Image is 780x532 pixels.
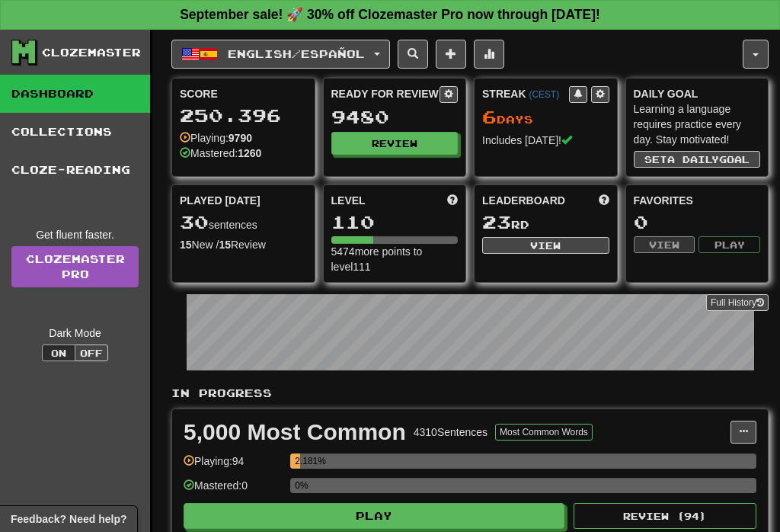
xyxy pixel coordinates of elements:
span: 6 [482,106,497,127]
div: Clozemaster [42,45,141,60]
div: Dark Mode [11,325,139,341]
div: 5,000 Most Common [184,421,406,444]
a: (CEST) [529,89,559,100]
button: On [42,345,75,361]
div: Playing: 94 [184,453,283,479]
div: Day s [482,107,609,127]
strong: 1260 [238,147,261,159]
div: 2.181% [295,453,300,469]
div: Learning a language requires practice every day. Stay motivated! [634,101,761,147]
div: 5474 more points to level 111 [331,244,459,274]
div: Mastered: 0 [184,478,283,503]
div: 4310 Sentences [414,425,487,440]
p: In Progress [171,386,769,401]
strong: 15 [219,239,231,251]
button: Review (94) [574,503,756,529]
div: 110 [331,213,459,232]
button: English/Español [171,40,390,69]
div: rd [482,213,609,232]
span: Leaderboard [482,193,565,208]
div: Mastered: [180,146,261,161]
button: Most Common Words [495,424,593,441]
button: More stats [474,40,504,69]
button: Seta dailygoal [634,151,761,168]
button: Add sentence to collection [436,40,466,69]
div: Playing: [180,130,252,146]
button: Play [184,503,564,529]
button: Off [75,345,108,361]
span: a daily [667,154,719,165]
button: Review [331,132,459,155]
span: Open feedback widget [11,511,126,527]
div: Daily Goal [634,86,761,101]
strong: 15 [180,239,192,251]
button: Play [698,236,760,253]
strong: September sale! 🚀 30% off Clozemaster Pro now through [DATE]! [180,7,600,22]
div: 250.396 [180,106,307,125]
div: Get fluent faster. [11,227,139,242]
div: 9480 [331,107,459,127]
span: 23 [482,211,511,232]
div: Includes [DATE]! [482,133,609,148]
div: Score [180,86,307,101]
a: ClozemasterPro [11,246,139,287]
div: 0 [634,213,761,232]
div: Streak [482,86,569,101]
button: View [634,236,695,253]
button: Full History [706,294,769,311]
span: This week in points, UTC [599,193,609,208]
span: English / Español [228,47,365,60]
span: 30 [180,211,209,232]
button: View [482,237,609,254]
div: New / Review [180,237,307,252]
div: Favorites [634,193,761,208]
button: Search sentences [398,40,428,69]
span: Score more points to level up [447,193,458,208]
span: Level [331,193,366,208]
div: Ready for Review [331,86,440,101]
span: Played [DATE] [180,193,261,208]
strong: 9790 [229,132,252,144]
div: sentences [180,213,307,232]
